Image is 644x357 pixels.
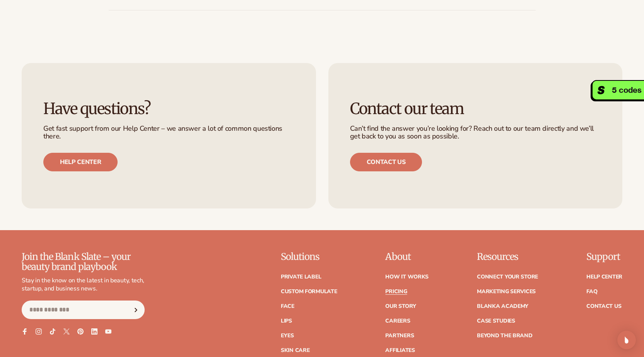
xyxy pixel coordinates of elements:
[43,153,118,171] a: Help center
[586,304,621,309] a: Contact Us
[281,289,337,294] a: Custom formulate
[586,252,622,262] p: Support
[281,333,294,338] a: Eyes
[22,252,145,272] p: Join the Blank Slate – your beauty brand playbook
[281,252,337,262] p: Solutions
[477,304,528,309] a: Blanka Academy
[281,274,321,280] a: Private label
[385,274,429,280] a: How It Works
[350,153,422,171] a: Contact us
[385,333,414,338] a: Partners
[127,301,144,319] button: Subscribe
[586,289,597,294] a: FAQ
[281,348,309,353] a: Skin Care
[22,277,145,293] p: Stay in the know on the latest in beauty, tech, startup, and business news.
[43,100,294,117] h3: Have questions?
[385,318,410,324] a: Careers
[350,125,601,140] p: Can’t find the answer you’re looking for? Reach out to our team directly and we’ll get back to yo...
[477,318,515,324] a: Case Studies
[385,348,415,353] a: Affiliates
[617,331,636,349] div: Open Intercom Messenger
[350,100,601,117] h3: Contact our team
[385,252,429,262] p: About
[477,252,538,262] p: Resources
[281,304,294,309] a: Face
[43,125,294,140] p: Get fast support from our Help Center – we answer a lot of common questions there.
[385,304,416,309] a: Our Story
[477,274,538,280] a: Connect your store
[385,289,407,294] a: Pricing
[477,333,533,338] a: Beyond the brand
[586,274,622,280] a: Help Center
[477,289,536,294] a: Marketing services
[281,318,292,324] a: Lips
